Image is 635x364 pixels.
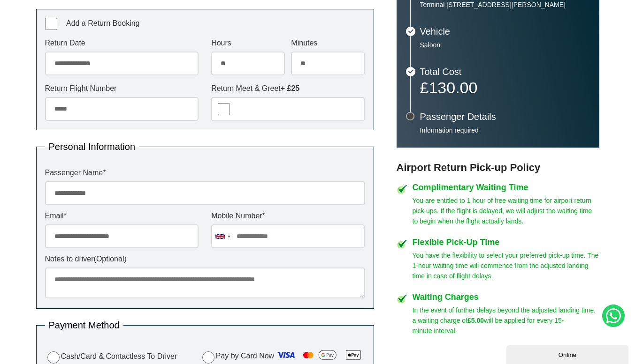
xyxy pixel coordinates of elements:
[291,39,365,47] label: Minutes
[420,41,590,49] p: Saloon
[420,67,590,76] h3: Total Cost
[428,79,477,97] span: 130.00
[94,255,127,263] span: (Optional)
[420,0,590,9] p: Terminal [STREET_ADDRESS][PERSON_NAME]
[45,212,199,220] label: Email
[211,85,365,92] label: Return Meet & Greet
[420,81,590,94] p: £
[45,39,199,47] label: Return Date
[413,238,599,246] h4: Flexible Pick-Up Time
[45,350,177,364] label: Cash/Card & Contactless To Driver
[420,112,590,121] h3: Passenger Details
[413,293,599,301] h4: Waiting Charges
[66,19,140,27] span: Add a Return Booking
[467,317,484,324] strong: £5.00
[413,183,599,192] h4: Complimentary Waiting Time
[45,320,123,330] legend: Payment Method
[211,39,285,47] label: Hours
[202,351,214,364] input: Pay by Card Now
[211,212,365,220] label: Mobile Number
[413,195,599,226] p: You are entitled to 1 hour of free waiting time for airport return pick-ups. If the flight is del...
[420,27,590,36] h3: Vehicle
[420,126,590,134] p: Information required
[45,255,365,263] label: Notes to driver
[397,162,599,174] h3: Airport Return Pick-up Policy
[45,18,57,30] input: Add a Return Booking
[281,84,299,92] strong: + £25
[45,85,199,92] label: Return Flight Number
[506,343,630,364] iframe: chat widget
[47,351,60,364] input: Cash/Card & Contactless To Driver
[413,305,599,336] p: In the event of further delays beyond the adjusted landing time, a waiting charge of will be appl...
[413,250,599,281] p: You have the flexibility to select your preferred pick-up time. The 1-hour waiting time will comm...
[212,225,233,248] div: United Kingdom: +44
[45,169,365,177] label: Passenger Name
[45,142,139,151] legend: Personal Information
